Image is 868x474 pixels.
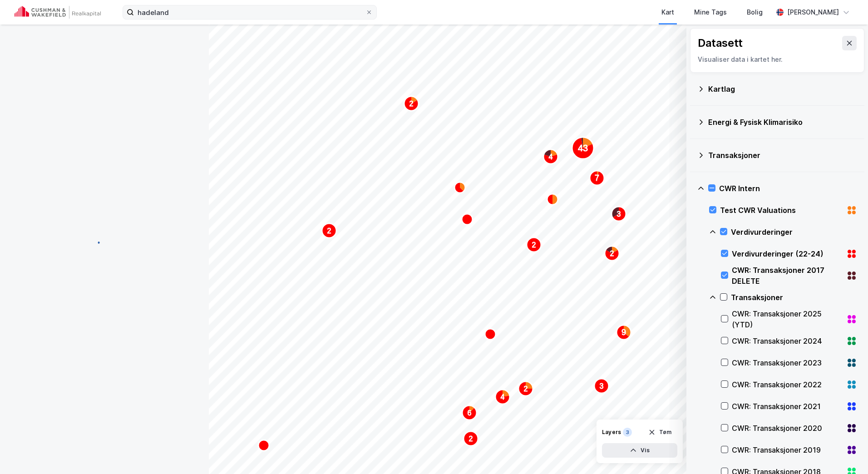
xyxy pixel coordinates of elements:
[134,5,365,19] input: Søk på adresse, matrikkel, gårdeiere, leietakere eller personer
[719,183,857,194] div: CWR Intern
[694,7,727,18] div: Mine Tags
[731,292,857,303] div: Transaksjoner
[708,84,857,94] div: Kartlag
[610,250,614,257] text: 2
[732,423,843,434] div: CWR: Transaksjoner 2020
[501,393,505,401] text: 4
[485,329,496,340] div: Map marker
[732,265,843,286] div: CWR: Transaksjoner 2017 DELETE
[97,237,112,251] img: spinner.a6d8c91a73a9ac5275cf975e30b51cfb.svg
[594,379,609,393] div: Map marker
[518,381,533,396] div: Map marker
[617,210,621,218] text: 3
[532,241,536,249] text: 2
[731,227,857,237] div: Verdivurderinger
[549,153,553,161] text: 4
[698,36,743,50] div: Datasett
[600,382,604,390] text: 3
[747,7,763,18] div: Bolig
[732,401,843,412] div: CWR: Transaksjoner 2021
[590,171,604,185] div: Map marker
[547,194,558,205] div: Map marker
[698,54,857,65] div: Visualiser data i kartet her.
[616,325,631,340] div: Map marker
[708,117,857,128] div: Energi & Fysisk Klimarisiko
[495,390,510,404] div: Map marker
[469,435,473,443] text: 2
[612,207,626,221] div: Map marker
[578,143,588,153] text: 43
[823,430,868,474] div: Kontrollprogram for chat
[823,430,868,474] iframe: Chat Widget
[327,227,331,235] text: 2
[621,328,626,337] text: 9
[720,205,843,216] div: Test CWR Valuations
[454,182,465,193] div: Map marker
[462,214,473,225] div: Map marker
[464,431,478,446] div: Map marker
[732,379,843,390] div: CWR: Transaksjoner 2022
[642,425,677,439] button: Tøm
[732,357,843,368] div: CWR: Transaksjoner 2023
[572,137,594,159] div: Map marker
[409,100,414,108] text: 2
[708,150,857,161] div: Transaksjoner
[322,223,336,238] div: Map marker
[468,409,472,417] text: 6
[595,173,599,183] text: 7
[732,336,843,346] div: CWR: Transaksjoner 2024
[462,405,477,420] div: Map marker
[404,96,419,111] div: Map marker
[732,444,843,455] div: CWR: Transaksjoner 2019
[602,429,621,436] div: Layers
[602,443,677,458] button: Vis
[524,385,528,393] text: 2
[732,248,843,259] div: Verdivurderinger (22-24)
[661,7,674,18] div: Kart
[605,246,619,261] div: Map marker
[623,428,632,437] div: 3
[527,237,541,252] div: Map marker
[15,6,101,19] img: cushman-wakefield-realkapital-logo.202ea83816669bd177139c58696a8fa1.svg
[543,149,558,164] div: Map marker
[258,440,269,451] div: Map marker
[787,7,839,18] div: [PERSON_NAME]
[732,308,843,330] div: CWR: Transaksjoner 2025 (YTD)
